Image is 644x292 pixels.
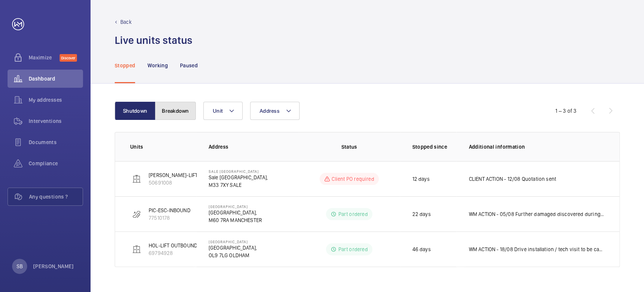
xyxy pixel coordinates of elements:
[17,262,23,270] p: SB
[304,143,395,151] p: Status
[29,193,83,200] span: Any questions ?
[203,102,243,120] button: Unit
[29,96,83,104] span: My addresses
[60,54,77,62] span: Discover
[29,117,83,125] span: Interventions
[209,244,257,252] p: [GEOGRAPHIC_DATA],
[149,207,191,214] p: PIC-ESC-INBOUND
[132,174,141,183] img: elevator.svg
[412,143,456,151] p: Stopped since
[209,209,262,216] p: [GEOGRAPHIC_DATA],
[555,107,576,115] div: 1 – 3 of 3
[132,210,141,219] img: escalator.svg
[155,102,196,120] button: Breakdown
[338,245,367,253] p: Part ordered
[209,252,257,259] p: OL9 7LG OLDHAM
[338,210,367,218] p: Part ordered
[180,62,198,69] p: Paused
[469,175,556,183] p: CLIENT ACTION - 12/08 Quotation sent
[115,102,155,120] button: Shutdown
[149,179,198,186] p: 50691008
[29,54,60,61] span: Maximize
[213,108,223,114] span: Unit
[469,245,604,253] p: WM ACTION - 18/08 Drive installation / tech visit to be carried out by end of the week
[115,62,135,69] p: Stopped
[412,175,429,183] p: 12 days
[209,216,262,224] p: M60 7RA MANCHESTER
[412,245,430,253] p: 46 days
[120,18,132,26] p: Back
[33,262,74,270] p: [PERSON_NAME]
[115,33,192,47] h1: Live units status
[149,249,197,257] p: 69794928
[149,242,197,249] p: HOL-LIFT OUTBOUND
[149,214,191,222] p: 77510178
[209,143,298,151] p: Address
[147,62,168,69] p: Working
[132,245,141,254] img: elevator.svg
[412,210,430,218] p: 22 days
[209,204,262,209] p: [GEOGRAPHIC_DATA]
[29,138,83,146] span: Documents
[332,175,374,183] p: Client PO required
[469,143,604,151] p: Additional information
[209,169,268,174] p: Sale [GEOGRAPHIC_DATA]
[250,102,300,120] button: Address
[130,143,197,151] p: Units
[209,181,268,189] p: M33 7XY SALE
[29,160,83,167] span: Compliance
[260,108,280,114] span: Address
[209,174,268,181] p: Sale [GEOGRAPHIC_DATA],
[469,210,604,218] p: WM ACTION - 05/08 Further damaged discovered during initial works. ETA for completion of all work...
[209,239,257,244] p: [GEOGRAPHIC_DATA]
[29,75,83,82] span: Dashboard
[149,171,198,179] p: [PERSON_NAME]-LIFT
